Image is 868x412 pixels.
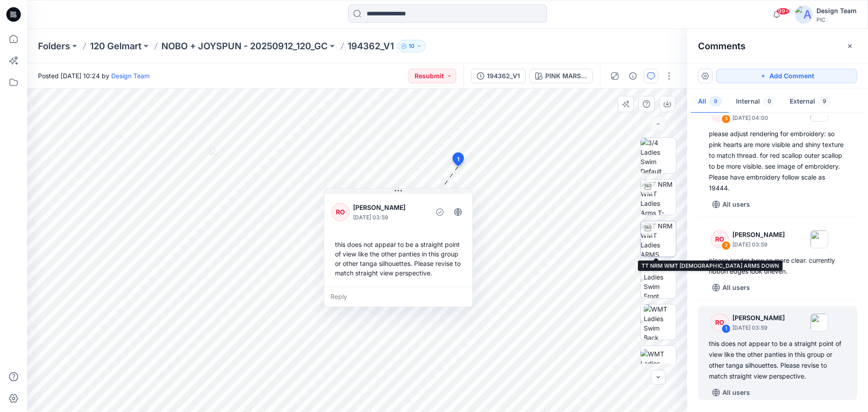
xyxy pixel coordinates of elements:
[529,69,593,83] button: PINK MARSHMELLOW
[732,114,785,123] p: [DATE] 04:00
[709,385,754,400] button: All users
[729,90,783,114] button: Internal
[409,41,415,51] p: 10
[545,71,587,81] div: PINK MARSHMELLOW
[722,114,731,123] div: 3
[722,199,750,210] p: All users
[38,71,150,81] span: Posted [DATE] 10:24 by
[324,287,472,307] div: Reply
[348,40,394,52] p: 194362_V1
[776,8,790,15] span: 99+
[641,221,676,256] img: TT NRM WMT Ladies ARMS DOWN
[816,5,857,16] div: Design Team
[709,197,754,212] button: All users
[710,97,722,106] span: 9
[353,213,427,222] p: [DATE] 03:59
[795,5,813,24] img: avatar
[732,323,785,332] p: [DATE] 03:59
[816,16,857,23] div: PIC
[471,69,526,83] button: 194362_V1
[641,138,676,173] img: 3/4 Ladies Swim Default
[722,282,750,293] p: All users
[161,40,328,52] a: NOBO + JOYSPUN - 20250912_120_GC
[353,202,427,213] p: [PERSON_NAME]
[716,69,857,83] button: Add Comment
[732,313,785,323] p: [PERSON_NAME]
[90,40,142,52] a: 120 Gelmart
[111,72,150,80] a: Design Team
[783,90,838,114] button: External
[644,263,676,298] img: WMT Ladies Swim Front
[709,280,754,295] button: All users
[732,240,785,249] p: [DATE] 03:59
[732,229,785,240] p: [PERSON_NAME]
[698,41,745,52] h2: Comments
[764,97,775,106] span: 0
[819,97,830,106] span: 9
[691,90,729,114] button: All
[722,324,731,333] div: 1
[709,255,846,277] div: please render bow so more clear. currently ribbon edges look uneven.
[722,387,750,398] p: All users
[711,230,729,248] div: RO
[711,313,729,331] div: RO
[709,128,846,194] div: please adjust rendering for embroidery: so pink hearts are more visible and shiny texture to matc...
[641,349,676,378] img: WMT Ladies Swim Left
[641,180,676,215] img: TT NRM WMT Ladies Arms T-POSE
[487,71,520,81] div: 194362_V1
[644,304,676,340] img: WMT Ladies Swim Back
[722,241,731,250] div: 2
[626,69,640,83] button: Details
[709,338,846,382] div: this does not appear to be a straight point of view like the other panties in this group or other...
[331,236,465,281] div: this does not appear to be a straight point of view like the other panties in this group or other...
[457,155,459,163] span: 1
[397,40,426,52] button: 10
[331,203,349,221] div: RO
[38,40,70,52] a: Folders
